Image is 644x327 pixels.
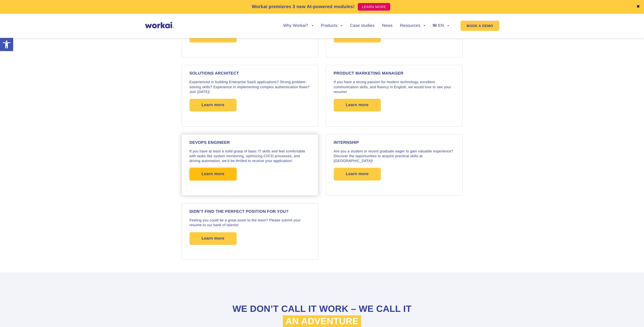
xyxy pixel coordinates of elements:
[334,141,359,145] strong: Internship
[334,80,455,94] p: If you have a strong passion for modern technology, excellent communication skills, and fluency i...
[636,5,640,9] a: ✖
[190,218,301,227] span: Feeling you could be a great asset to the team? Please submit your resume to our bank of talents!
[283,24,313,28] a: Why Workai?
[358,3,390,11] a: LEARN MORE
[190,141,310,145] h4: DEVOPS ENGINEER
[178,199,322,264] a: Didn’t find the perfect position for you? Feeling you could be a great asset to the team? Please ...
[350,24,374,28] a: Case studies
[190,209,289,214] strong: Didn’t find the perfect position for you?
[202,99,224,111] span: Learn more
[283,315,361,327] span: an adventure
[321,24,343,28] a: Products
[461,21,499,31] a: BOOK A DEMO
[178,61,322,130] a: SOLUTIONS ARCHITECT Experienced in building Enterprise SaaS applications? Strong problem-solving ...
[438,24,444,28] span: EN
[190,149,310,164] p: If you have at least a solid grasp of basic IT skills and feel comfortable with tasks like system...
[202,168,224,180] span: Learn more
[202,232,224,245] span: Learn more
[190,72,310,76] h4: SOLUTIONS ARCHITECT
[346,168,369,180] span: Learn more
[178,130,322,199] a: DEVOPS ENGINEER If you have at least a solid grasp of basic IT skills and feel comfortable with t...
[382,24,392,28] a: News
[346,99,369,111] span: Learn more
[334,72,455,76] h4: PRODUCT MARKETING MANAGER
[190,80,310,94] p: Experienced in building Enterprise SaaS applications? Strong problem-solving skills? Experience i...
[322,130,466,199] a: Internship Are you a student or recent graduate eager to gain valuable experience? Discover the o...
[322,61,466,130] a: PRODUCT MARKETING MANAGER If you have a strong passion for modern technology, excellent communica...
[252,3,355,10] p: Workai premieres 3 new AI-powered modules!
[400,24,425,28] a: Resources
[334,149,455,164] p: Are you a student or recent graduate eager to gain valuable experience? Discover the opportunitie...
